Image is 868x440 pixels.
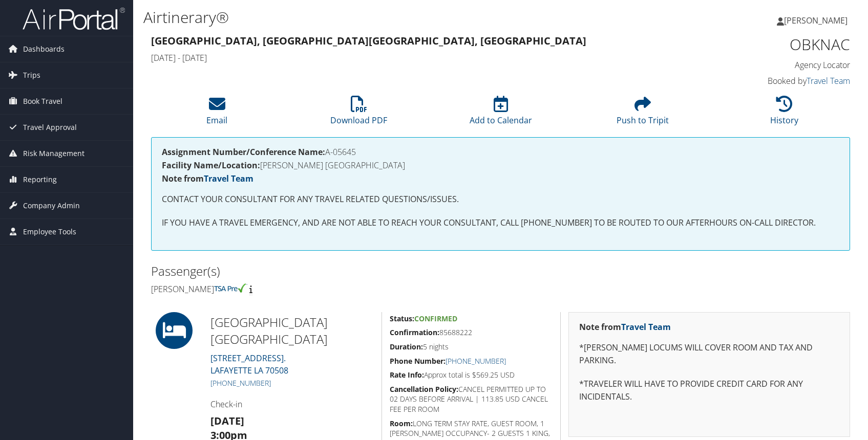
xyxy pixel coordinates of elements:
a: [STREET_ADDRESS].LAFAYETTE LA 70508 [210,353,288,376]
h4: Check-in [210,399,374,410]
span: Employee Tools [23,219,76,245]
strong: Note from [579,321,671,333]
strong: [GEOGRAPHIC_DATA], [GEOGRAPHIC_DATA] [GEOGRAPHIC_DATA], [GEOGRAPHIC_DATA] [151,34,586,48]
a: Add to Calendar [470,101,532,126]
strong: Phone Number: [390,356,446,366]
h5: 85688222 [390,327,553,338]
strong: Room: [390,419,413,428]
span: Trips [23,62,40,88]
a: Travel Team [807,75,850,86]
span: Risk Management [23,141,84,166]
p: IF YOU HAVE A TRAVEL EMERGENCY, AND ARE NOT ABLE TO REACH YOUR CONSULTANT, CALL [PHONE_NUMBER] TO... [162,216,839,230]
strong: Rate Info: [390,370,424,380]
h2: Passenger(s) [151,262,493,280]
a: [PERSON_NAME] [777,5,858,36]
h5: Approx total is $569.25 USD [390,370,553,380]
p: *TRAVELER WILL HAVE TO PROVIDE CREDIT CARD FOR ANY INCIDENTALS. [579,378,839,404]
h4: [PERSON_NAME] [GEOGRAPHIC_DATA] [162,161,839,169]
h4: A-05645 [162,148,839,156]
h4: [DATE] - [DATE] [151,52,671,63]
span: Book Travel [23,89,62,114]
strong: [DATE] [210,414,244,428]
h5: CANCEL PERMITTED UP TO 02 DAYS BEFORE ARRIVAL | 113.85 USD CANCEL FEE PER ROOM [390,384,553,414]
h2: [GEOGRAPHIC_DATA] [GEOGRAPHIC_DATA] [210,314,374,348]
span: [PERSON_NAME] [784,15,848,26]
strong: Cancellation Policy: [390,384,458,394]
a: [PHONE_NUMBER] [446,356,506,366]
strong: Status: [390,314,414,323]
h1: OBKNAC [687,34,850,55]
span: Reporting [23,167,57,192]
a: History [770,101,798,126]
img: airportal-logo.png [23,7,125,31]
strong: Facility Name/Location: [162,160,260,171]
span: Confirmed [414,314,457,323]
strong: Note from [162,173,253,184]
img: tsa-precheck.png [214,283,247,293]
h4: Agency Locator [687,59,850,71]
h1: Airtinerary® [143,7,620,28]
strong: Confirmation: [390,327,439,337]
a: Travel Team [204,173,253,184]
h5: 5 nights [390,342,553,352]
strong: Duration: [390,342,423,351]
a: [PHONE_NUMBER] [210,378,271,388]
a: Push to Tripit [617,101,669,126]
strong: Assignment Number/Conference Name: [162,146,325,158]
span: Travel Approval [23,115,77,140]
p: *[PERSON_NAME] LOCUMS WILL COVER ROOM AND TAX AND PARKING. [579,341,839,367]
span: Dashboards [23,36,65,62]
a: Travel Team [621,321,671,333]
a: Download PDF [330,101,387,126]
h4: [PERSON_NAME] [151,283,493,295]
a: Email [206,101,227,126]
span: Company Admin [23,193,80,218]
h4: Booked by [687,75,850,86]
p: CONTACT YOUR CONSULTANT FOR ANY TRAVEL RELATED QUESTIONS/ISSUES. [162,193,839,206]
